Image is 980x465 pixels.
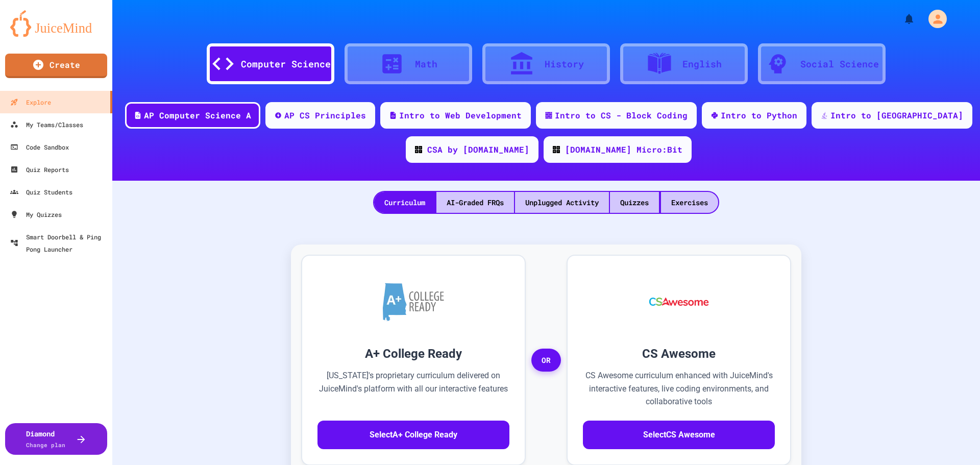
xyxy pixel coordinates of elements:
[436,192,514,213] div: AI-Graded FRQs
[415,57,437,71] div: Math
[800,57,879,71] div: Social Science
[545,57,584,71] div: History
[830,109,963,121] div: Intro to [GEOGRAPHIC_DATA]
[10,231,108,255] div: Smart Doorbell & Ping Pong Launcher
[241,57,331,71] div: Computer Science
[383,283,444,321] img: A+ College Ready
[317,345,509,363] h3: A+ College Ready
[884,10,918,28] div: My Notifications
[10,118,83,131] div: My Teams/Classes
[515,192,609,213] div: Unplugged Activity
[10,186,72,198] div: Quiz Students
[531,349,561,372] span: OR
[555,109,688,121] div: Intro to CS - Block Coding
[565,143,682,156] div: [DOMAIN_NAME] Micro:Bit
[10,208,62,221] div: My Quizzes
[583,345,775,363] h3: CS Awesome
[26,428,65,450] div: Diamond
[10,141,69,153] div: Code Sandbox
[553,146,560,153] img: CODE_logo_RGB.png
[10,10,102,37] img: logo-orange.svg
[721,109,797,121] div: Intro to Python
[895,380,970,423] iframe: chat widget
[284,109,366,121] div: AP CS Principles
[583,369,775,408] p: CS Awesome curriculum enhanced with JuiceMind's interactive features, live coding environments, a...
[937,424,970,455] iframe: chat widget
[415,146,422,153] img: CODE_logo_RGB.png
[144,109,251,121] div: AP Computer Science A
[610,192,659,213] div: Quizzes
[10,163,69,176] div: Quiz Reports
[639,271,719,332] img: CS Awesome
[399,109,522,121] div: Intro to Web Development
[317,369,509,408] p: [US_STATE]'s proprietary curriculum delivered on JuiceMind's platform with all our interactive fe...
[374,192,435,213] div: Curriculum
[661,192,718,213] div: Exercises
[583,421,775,449] button: SelectCS Awesome
[5,54,107,78] a: Create
[26,441,65,449] span: Change plan
[427,143,529,156] div: CSA by [DOMAIN_NAME]
[10,96,51,108] div: Explore
[317,421,509,449] button: SelectA+ College Ready
[5,423,107,455] button: DiamondChange plan
[682,57,722,71] div: English
[918,7,949,31] div: My Account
